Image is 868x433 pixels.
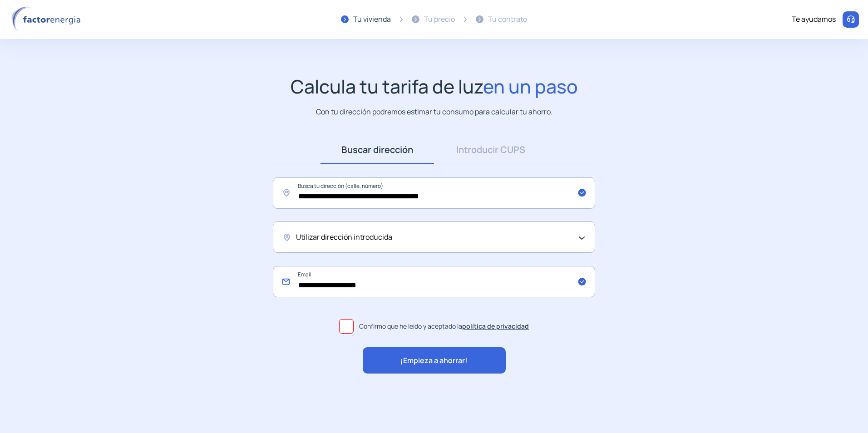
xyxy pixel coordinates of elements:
p: Con tu dirección podremos estimar tu consumo para calcular tu ahorro. [316,106,552,118]
div: Tu contrato [488,14,527,25]
a: política de privacidad [462,322,529,330]
span: Confirmo que he leído y aceptado la [359,321,529,331]
img: logo factor [9,6,86,33]
img: llamar [846,15,855,24]
a: Introducir CUPS [434,136,547,164]
div: Te ayudamos [792,14,836,25]
span: en un paso [483,74,578,99]
a: Buscar dirección [321,136,434,164]
div: Tu vivienda [353,14,391,25]
span: Utilizar dirección introducida [296,231,392,243]
h1: Calcula tu tarifa de luz [291,75,578,98]
div: Tu precio [424,14,455,25]
span: ¡Empieza a ahorrar! [400,355,468,367]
